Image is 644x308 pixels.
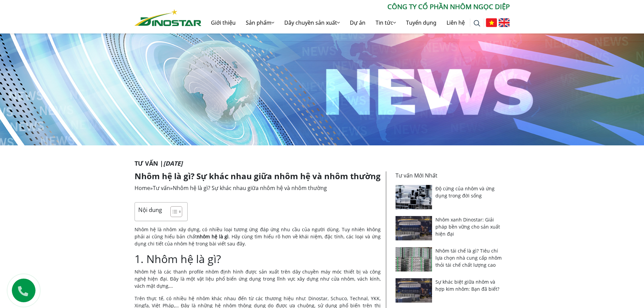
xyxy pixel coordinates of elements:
img: Độ cứng của nhôm và ứng dụng trong đời sống [396,185,432,209]
p: Nhôm hệ là nhôm xây dựng, có nhiều loại tương ứng đáp ứng nhu cầu của người dùng. Tuy nhiên không... [135,226,381,247]
p: Nhôm hệ là các thanh profile nhôm định hình được sản xuất trên dây chuyền máy móc thiết bị và côn... [135,268,381,289]
img: Sự khác biệt giữa nhôm và hợp kim nhôm: Bạn đã biết? [396,278,432,303]
img: Nhôm xanh Dinostar: Giải pháp bền vững cho sản xuất hiện đại [396,216,432,240]
a: Dự án [345,12,371,33]
a: Nhôm tái chế là gì? Tiêu chí lựa chọn nhà cung cấp nhôm thỏi tái chế chất lượng cao [435,247,502,268]
a: Giới thiệu [206,12,241,33]
a: Tư vấn [153,184,170,192]
img: search [474,20,480,27]
p: Nội dung [138,206,162,214]
img: English [499,18,510,27]
img: Nhôm Dinostar [135,9,201,26]
h1: Nhôm hệ là gì? Sự khác nhau giữa nhôm hệ và nhôm thường [135,171,381,181]
a: Home [135,184,150,192]
p: CÔNG TY CỔ PHẦN NHÔM NGỌC DIỆP [201,2,510,12]
p: Tư vấn Mới Nhất [396,171,506,180]
a: Toggle Table of Content [165,206,181,217]
a: Tuyển dụng [401,12,442,33]
img: Nhôm tái chế là gì? Tiêu chí lựa chọn nhà cung cấp nhôm thỏi tái chế chất lượng cao [396,247,432,271]
p: Tư vấn | [135,159,510,168]
a: Liên hệ [442,12,470,33]
span: » » [135,184,327,192]
a: Sự khác biệt giữa nhôm và hợp kim nhôm: Bạn đã biết? [435,279,499,292]
a: Độ cứng của nhôm và ứng dụng trong đời sống [435,185,495,199]
img: Tiếng Việt [486,18,497,27]
strong: nhôm hệ là gì [197,233,229,240]
span: Nhôm hệ là gì? Sự khác nhau giữa nhôm hệ và nhôm thường [173,184,327,192]
i: [DATE] [163,159,183,167]
a: Nhôm xanh Dinostar: Giải pháp bền vững cho sản xuất hiện đại [435,216,500,237]
h2: 1. Nhôm hệ là gì? [135,253,381,265]
a: Dây chuyền sản xuất [279,12,345,33]
a: Tin tức [371,12,401,33]
a: Sản phẩm [241,12,279,33]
